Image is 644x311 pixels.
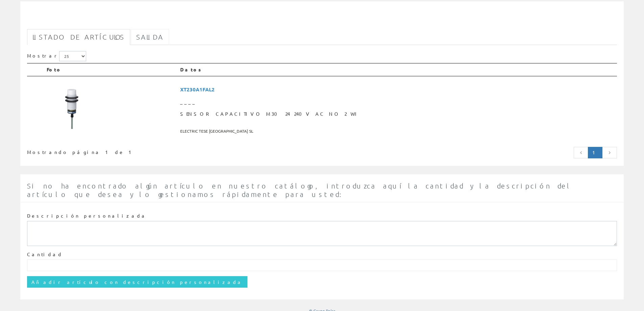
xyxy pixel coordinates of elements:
font: Salida [136,33,164,41]
font: Listado de artículos [32,33,125,41]
font: ELECTRIC TESE [GEOGRAPHIC_DATA] SL [180,128,253,134]
font: Descripción personalizada [27,213,147,219]
font: Si no ha encontrado algún artículo en nuestro catálogo, introduzca aquí la cantidad y la descripc... [27,182,573,198]
font: Datos [180,66,204,72]
a: Listado de artículos [27,29,130,45]
a: Página anterior [574,147,589,158]
font: 1 [592,149,598,155]
font: Mostrar [27,52,59,58]
font: Mostrando página 1 de 1 [27,149,134,155]
a: Página actual [588,147,602,158]
font: XT230A1FAL2 [27,12,103,26]
select: Mostrar [59,51,86,61]
img: Foto artículo CAPACITIVE SENSOR M30 24 240V AC NO 2 WI (150x150) [47,83,97,134]
font: XT230A1FAL2 [180,86,215,93]
input: Añadir artículo con descripción personalizada [27,276,247,288]
a: Salida [131,29,169,45]
font: SENSOR CAPACITIVO M30 24 240V AC NO 2 WI [180,111,360,117]
font: Foto [47,66,62,72]
a: Página siguiente [602,147,617,158]
font: Cantidad [27,251,63,257]
font: ____ [180,98,196,105]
